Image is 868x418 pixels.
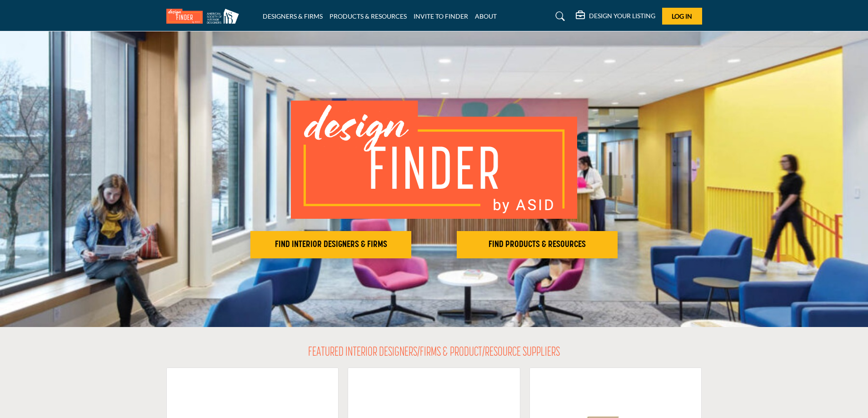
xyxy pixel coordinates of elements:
[576,11,655,22] div: DESIGN YOUR LISTING
[475,12,497,20] a: ABOUT
[329,12,407,20] a: PRODUCTS & RESOURCES
[291,101,577,219] img: image
[263,12,323,20] a: DESIGNERS & FIRMS
[414,12,468,20] a: INVITE TO FINDER
[547,9,571,24] a: Search
[250,231,411,258] button: FIND INTERIOR DESIGNERS & FIRMS
[672,12,692,20] span: Log In
[457,231,618,258] button: FIND PRODUCTS & RESOURCES
[459,239,615,250] h2: FIND PRODUCTS & RESOURCES
[253,239,409,250] h2: FIND INTERIOR DESIGNERS & FIRMS
[589,12,655,20] h5: DESIGN YOUR LISTING
[166,9,244,24] img: Site Logo
[308,345,560,361] h2: FEATURED INTERIOR DESIGNERS/FIRMS & PRODUCT/RESOURCE SUPPLIERS
[662,8,702,25] button: Log In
